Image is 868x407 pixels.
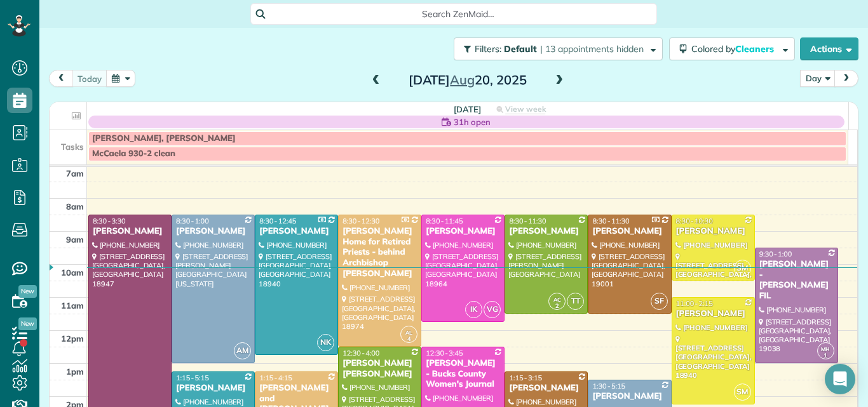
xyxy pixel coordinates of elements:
span: [DATE] [454,104,481,114]
button: Actions [800,37,858,60]
span: 11:00 - 2:15 [676,299,713,308]
span: 8:30 - 11:30 [592,217,629,225]
div: [PERSON_NAME] [592,391,667,402]
span: 8:30 - 3:30 [93,217,126,225]
div: [PERSON_NAME] [PERSON_NAME] [342,358,417,380]
button: Filters: Default | 13 appointments hidden [454,37,663,60]
span: View week [505,104,546,114]
div: [PERSON_NAME] - [PERSON_NAME] FIL [759,259,834,302]
h2: [DATE] 20, 2025 [388,73,547,87]
span: AL [405,329,412,336]
div: [PERSON_NAME] [592,226,667,237]
span: 1:15 - 4:15 [259,373,292,382]
div: [PERSON_NAME] [175,226,251,237]
span: 1:30 - 5:15 [592,382,625,390]
span: MH [821,345,830,352]
span: NK [317,334,334,351]
div: [PERSON_NAME] [259,226,334,237]
div: [PERSON_NAME] Home for Retired Priests - behind Archbishop [PERSON_NAME] [342,226,417,279]
span: SF [651,293,668,310]
small: 2 [549,300,565,312]
span: Filters: [475,43,501,55]
span: 12:30 - 4:00 [342,349,379,357]
span: 1:15 - 3:15 [509,373,542,382]
span: [PERSON_NAME], [PERSON_NAME] [92,133,236,143]
span: VG [484,301,501,318]
span: 7am [66,168,84,178]
span: 12:30 - 3:45 [426,349,463,357]
span: 31h open [454,116,491,128]
span: 8:30 - 1:00 [176,217,209,225]
small: 4 [401,333,417,345]
button: next [834,70,858,87]
span: IK [465,301,482,318]
span: | 13 appointments hidden [540,43,644,55]
div: [PERSON_NAME] [508,383,584,394]
span: 1:15 - 5:15 [176,373,209,382]
span: McCaela 930-2 clean [92,149,175,159]
span: 8:30 - 11:45 [426,217,463,225]
span: TT [567,293,584,310]
span: 8:30 - 12:45 [259,217,296,225]
span: 10am [61,267,84,277]
span: 8:30 - 10:30 [676,217,713,225]
div: [PERSON_NAME] [425,226,501,237]
span: 9am [66,234,84,244]
span: 12pm [61,333,84,344]
span: New [18,285,37,298]
div: Open Intercom Messenger [825,364,855,394]
span: AC [553,296,561,303]
span: SM [734,260,751,277]
button: Colored byCleaners [669,37,795,60]
div: [PERSON_NAME] [675,309,751,319]
span: 11am [61,300,84,310]
span: 8am [66,201,84,211]
div: [PERSON_NAME] [92,226,168,237]
div: [PERSON_NAME] [175,383,251,394]
span: Aug [450,72,475,88]
span: Default [504,43,538,55]
div: [PERSON_NAME] - Bucks County Women's Journal [425,358,501,390]
span: New [18,317,37,330]
span: 8:30 - 12:30 [342,217,379,225]
span: 1pm [66,366,84,377]
span: AM [234,342,251,359]
button: Day [800,70,836,87]
span: Cleaners [735,43,776,55]
span: 8:30 - 11:30 [509,217,546,225]
div: [PERSON_NAME] [508,226,584,237]
div: [PERSON_NAME] [675,226,751,237]
span: Colored by [691,43,778,55]
small: 1 [818,350,834,362]
button: today [72,70,107,87]
a: Filters: Default | 13 appointments hidden [447,37,663,60]
button: prev [49,70,73,87]
span: 9:30 - 1:00 [759,250,792,258]
span: SM [734,384,751,401]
